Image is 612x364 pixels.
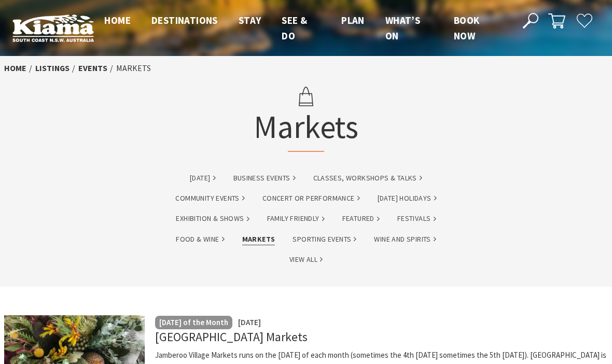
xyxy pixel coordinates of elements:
span: Destinations [151,14,218,26]
span: See & Do [282,14,307,42]
a: [DATE] [190,172,215,184]
a: Family Friendly [267,213,325,225]
a: Home [4,63,26,74]
span: Plan [341,14,365,26]
a: [DATE] Holidays [378,192,437,204]
a: Exhibition & Shows [176,213,249,225]
span: [DATE] [238,317,261,327]
a: Sporting Events [293,233,356,245]
span: Book now [454,14,480,42]
a: Business Events [233,172,296,184]
a: [GEOGRAPHIC_DATA] Markets [155,329,308,344]
span: What’s On [385,14,420,42]
a: Classes, Workshops & Talks [313,172,422,184]
p: [DATE] of the Month [159,316,228,329]
a: Concert or Performance [262,192,360,204]
a: Food & Wine [176,233,224,245]
h1: Markets [254,80,358,152]
nav: Main Menu [94,12,510,44]
li: Markets [116,62,151,75]
a: listings [35,63,69,74]
a: Markets [242,233,275,245]
span: Home [104,14,131,26]
a: Featured [342,213,380,225]
a: Community Events [175,192,244,204]
a: View All [289,254,323,265]
a: Wine and Spirits [374,233,436,245]
a: Events [78,63,107,74]
span: Stay [239,14,261,26]
img: Kiama Logo [12,14,94,42]
a: Festivals [397,213,436,225]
